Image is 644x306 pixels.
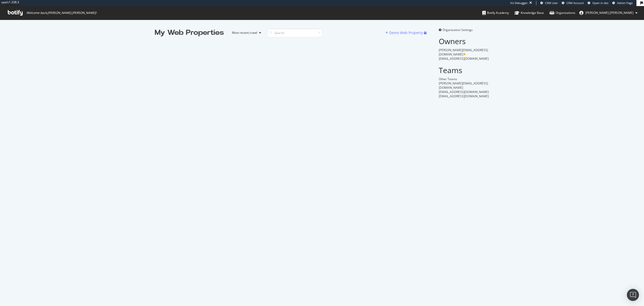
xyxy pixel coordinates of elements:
[482,6,509,20] a: Botify Academy
[562,1,584,5] a: CRM Account
[439,48,488,56] span: [PERSON_NAME][EMAIL_ADDRESS][DOMAIN_NAME]
[567,1,584,5] span: CRM Account
[439,66,489,74] h2: Teams
[439,56,489,61] span: [EMAIL_ADDRESS][DOMAIN_NAME]
[575,9,641,17] button: [PERSON_NAME].[PERSON_NAME]
[627,289,639,301] div: Open Intercom Messenger
[26,11,96,15] span: Welcome back, [PERSON_NAME].[PERSON_NAME] !
[540,1,558,5] a: CRM User
[228,29,263,37] button: Most recent crawl
[389,30,423,35] div: Demo Web Property
[232,31,257,34] div: Most recent crawl
[549,6,575,20] a: Organizations
[482,10,509,15] div: Botify Academy
[585,11,633,15] span: julien.sardin
[439,94,489,98] span: [EMAIL_ADDRESS][DOMAIN_NAME]
[592,1,609,5] span: Open in dev
[439,81,488,90] span: [PERSON_NAME][EMAIL_ADDRESS][DOMAIN_NAME]
[612,1,633,5] a: Admin Page
[439,77,489,81] div: Other Teams
[510,1,528,5] div: Viz Debugger:
[385,29,424,37] button: Demo Web Property
[439,37,489,45] h2: Owners
[545,1,558,5] span: CRM User
[514,6,544,20] a: Knowledge Base
[267,28,323,37] input: Search
[439,90,489,94] span: [EMAIL_ADDRESS][DOMAIN_NAME]
[588,1,609,5] a: Open in dev
[617,1,633,5] span: Admin Page
[514,10,544,15] div: Knowledge Base
[385,30,424,35] a: Demo Web Property
[442,28,473,32] span: Organization Settings
[155,28,224,38] div: My Web Properties
[549,10,575,15] div: Organizations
